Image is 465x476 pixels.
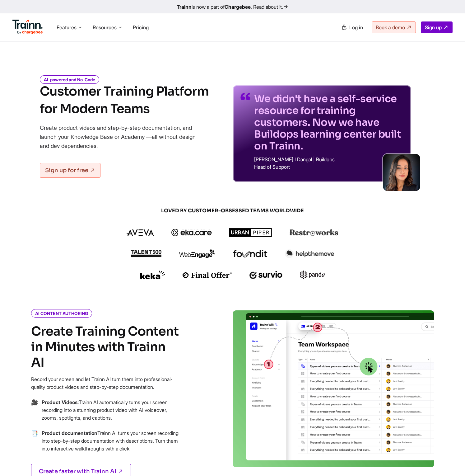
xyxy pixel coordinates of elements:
[254,93,403,152] p: We didn't have a self-service resource for training customers. Now we have Buildops learning cent...
[133,24,149,31] a: Pricing
[83,207,382,214] span: LOVED BY CUSTOMER-OBSESSED TEAMS WORLDWIDE
[42,399,79,405] b: Product Videos:
[225,4,251,10] b: Chargebee
[337,22,367,33] a: Log in
[177,4,192,10] b: Trainn
[42,430,97,436] b: Product documentation
[93,24,117,31] span: Resources
[12,20,43,35] img: Trainn Logo
[31,375,180,391] p: Record your screen and let Trainn AI turn them into professional-quality product videos and step-...
[233,310,434,467] img: video creation | saas learning management system
[40,123,205,150] p: Create product videos and step-by-step documentation, and launch your Knowledge Base or Academy —...
[183,272,232,278] img: finaloffer logo
[254,164,403,169] p: Head of Support
[290,229,338,236] img: restroworks logo
[40,75,99,84] i: AI-powered and No-Code
[300,271,325,279] img: pando logo
[240,93,250,100] img: quotes-purple.41a7099.svg
[31,398,38,429] span: →
[42,429,180,453] p: Trainn AI turns your screen recording into step-by-step documentation with descriptions. Turn the...
[40,83,209,118] h1: Customer Training Platform for Modern Teams
[131,250,162,257] img: talent500 logo
[372,21,416,33] a: Book a demo
[140,271,165,279] img: keka logo
[349,24,363,31] span: Log in
[229,228,272,237] img: urbanpiper logo
[179,249,215,258] img: webengage logo
[42,398,180,422] p: Trainn AI automatically turns your screen recording into a stunning product video with AI voiceov...
[127,229,154,236] img: aveva logo
[249,271,283,279] img: survio logo
[254,157,403,162] p: [PERSON_NAME] I Dangal | Buildops
[233,250,267,257] img: foundit logo
[383,154,420,191] img: sabina-buildops.d2e8138.png
[376,24,405,31] span: Book a demo
[421,21,453,33] a: Sign up
[31,309,92,318] i: AI CONTENT AUTHORING
[31,429,38,460] span: →
[40,163,100,178] a: Sign up for free
[31,324,180,370] h4: Create Training Content in Minutes with Trainn AI
[57,24,77,31] span: Features
[425,24,442,31] span: Sign up
[285,249,334,258] img: helpthemove logo
[171,229,212,236] img: ekacare logo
